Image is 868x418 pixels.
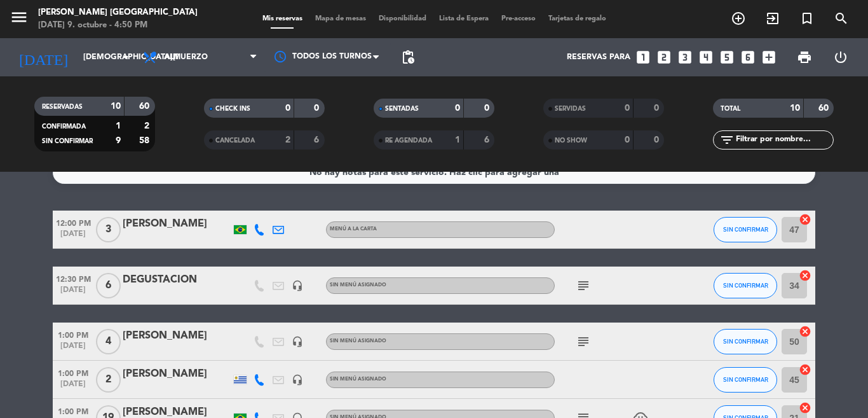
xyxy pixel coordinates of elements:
span: Mis reservas [256,15,309,22]
span: CONFIRMADA [42,123,86,130]
span: RE AGENDADA [385,137,432,144]
i: add_circle_outline [731,11,746,26]
span: 1:00 PM [53,403,93,418]
i: looks_two [656,49,672,66]
span: Tarjetas de regalo [542,15,613,22]
span: 4 [96,329,121,354]
span: print [797,50,812,65]
div: [PERSON_NAME] [123,366,231,382]
span: [DATE] [53,380,93,394]
span: SIN CONFIRMAR [723,338,768,345]
span: Mapa de mesas [309,15,372,22]
span: 1:00 PM [53,365,93,380]
span: RESERVADAS [42,104,83,110]
i: looks_4 [698,49,714,66]
div: LOG OUT [822,38,858,76]
div: [PERSON_NAME] [GEOGRAPHIC_DATA] [38,6,198,19]
strong: 0 [625,104,630,113]
i: arrow_drop_down [118,50,133,65]
strong: 6 [484,136,492,144]
span: pending_actions [400,50,416,65]
span: SIN CONFIRMAR [723,226,768,233]
span: 12:00 PM [53,215,93,230]
span: Sin menú asignado [330,282,386,288]
span: CANCELADA [215,137,255,144]
i: cancel [799,401,811,414]
strong: 0 [285,104,290,113]
span: MENÚ A LA CARTA [330,226,377,232]
span: Disponibilidad [372,15,433,22]
span: CHECK INS [215,106,250,112]
span: Pre-acceso [495,15,542,22]
i: headset_mic [292,336,303,347]
span: SIN CONFIRMAR [723,282,768,289]
div: DEGUSTACION [123,272,231,288]
i: turned_in_not [799,11,815,26]
i: looks_one [635,49,651,66]
i: headset_mic [292,374,303,386]
i: filter_list [719,132,735,148]
strong: 58 [139,136,152,145]
span: NO SHOW [555,137,587,144]
button: menu [10,8,29,31]
strong: 0 [625,136,630,144]
span: Lista de Espera [433,15,495,22]
span: 1:00 PM [53,327,93,342]
strong: 0 [654,136,661,144]
button: SIN CONFIRMAR [714,367,777,393]
input: Filtrar por nombre... [735,133,833,147]
strong: 9 [116,136,121,145]
button: SIN CONFIRMAR [714,217,777,242]
span: 3 [96,217,121,242]
i: cancel [799,363,811,376]
i: [DATE] [10,43,77,71]
span: SIN CONFIRMAR [42,138,93,144]
div: No hay notas para este servicio. Haz clic para agregar una [309,165,559,180]
span: TOTAL [721,106,740,112]
span: 12:30 PM [53,271,93,286]
i: cancel [799,325,811,338]
strong: 2 [285,136,290,144]
span: [DATE] [53,342,93,356]
span: 6 [96,273,121,298]
i: subject [576,278,591,293]
strong: 10 [111,102,121,111]
span: SENTADAS [385,106,419,112]
span: 2 [96,367,121,393]
i: power_settings_new [833,50,848,65]
button: SIN CONFIRMAR [714,329,777,354]
span: Sin menú asignado [330,338,386,344]
span: SIN CONFIRMAR [723,376,768,383]
strong: 6 [314,136,322,144]
strong: 0 [314,104,322,113]
strong: 0 [455,104,460,113]
strong: 0 [484,104,492,113]
i: looks_5 [719,49,735,66]
i: subject [576,334,591,349]
i: menu [10,8,29,27]
div: [PERSON_NAME] [123,216,231,232]
strong: 60 [139,102,152,111]
strong: 0 [654,104,661,113]
i: looks_3 [677,49,693,66]
span: Sin menú asignado [330,377,386,382]
span: Almuerzo [164,53,208,62]
div: [DATE] 9. octubre - 4:50 PM [38,19,198,32]
i: exit_to_app [765,11,780,26]
strong: 1 [116,122,121,130]
i: search [834,11,849,26]
button: SIN CONFIRMAR [714,273,777,298]
span: [DATE] [53,286,93,300]
i: add_box [761,49,777,66]
strong: 1 [455,136,460,144]
span: SERVIDAS [555,106,586,112]
div: [PERSON_NAME] [123,328,231,344]
span: Reservas para [567,53,630,62]
i: headset_mic [292,280,303,291]
span: [DATE] [53,230,93,244]
strong: 10 [790,104,800,113]
strong: 2 [144,122,152,130]
i: cancel [799,213,811,226]
i: looks_6 [740,49,756,66]
strong: 60 [818,104,831,113]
